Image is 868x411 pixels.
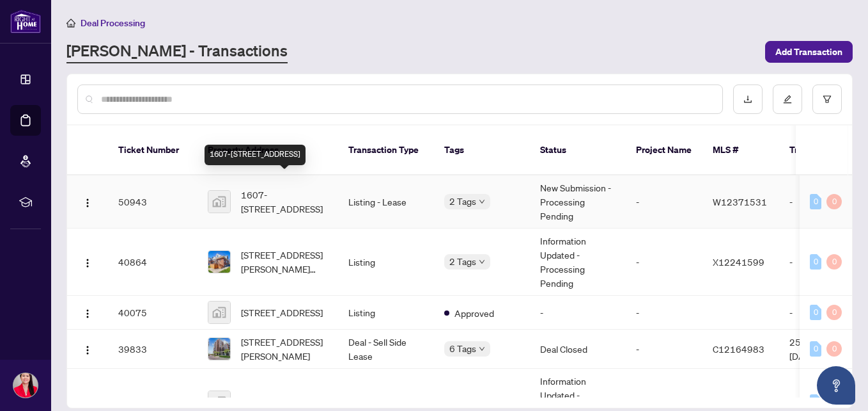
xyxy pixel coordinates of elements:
span: down [479,198,485,205]
th: Transaction Type [338,125,434,175]
div: 1607-[STREET_ADDRESS] [205,145,306,165]
img: Profile Icon [13,373,38,398]
img: Logo [82,309,93,319]
span: Approved [454,306,494,320]
span: edit [783,95,792,104]
img: thumbnail-img [208,191,230,213]
div: 0 [826,341,842,357]
span: 2 Tags [449,194,476,209]
td: - [626,296,702,330]
span: W12179046 [713,396,767,408]
button: edit [773,85,802,114]
td: Listing - Lease [338,175,434,229]
button: Add Transaction [765,41,853,63]
span: Deal Processing [81,17,145,29]
span: [STREET_ADDRESS][PERSON_NAME] [241,335,328,363]
td: - [626,229,702,296]
td: 40864 [108,229,198,296]
div: 0 [810,305,821,320]
img: thumbnail-img [208,302,230,323]
span: 6 Tags [449,341,476,356]
button: Open asap [817,366,855,405]
span: download [743,95,752,104]
button: Logo [77,302,98,323]
span: X12241599 [713,256,764,268]
span: home [66,19,75,28]
span: [STREET_ADDRESS][PERSON_NAME][PERSON_NAME] [241,248,328,276]
img: Logo [82,345,93,355]
td: Deal - Sell Side Lease [338,330,434,369]
img: thumbnail-img [208,251,230,273]
span: W12371531 [713,196,767,207]
span: filter [823,95,832,104]
td: Deal Closed [530,330,626,369]
img: Logo [82,198,93,208]
td: Listing [338,229,434,296]
td: Information Updated - Processing Pending [530,229,626,296]
td: - [530,296,626,330]
div: 0 [826,305,842,320]
span: down [479,259,485,265]
span: Cancelled [454,396,493,410]
td: 39833 [108,330,198,369]
td: Listing [338,296,434,330]
th: Project Name [626,125,702,175]
span: 2 Tags [449,254,476,269]
span: [STREET_ADDRESS] [241,305,323,319]
div: 0 [810,194,821,209]
th: Status [530,125,626,175]
div: 0 [826,194,842,209]
td: - [626,175,702,229]
span: [STREET_ADDRESS] [241,395,323,409]
button: filter [812,85,842,114]
button: download [733,85,763,114]
th: Property Address [198,125,338,175]
span: C12164983 [713,343,764,355]
th: Ticket Number [108,125,198,175]
span: 1607-[STREET_ADDRESS] [241,188,328,216]
span: down [479,346,485,352]
div: 0 [810,394,821,410]
span: Add Transaction [775,42,842,62]
div: 0 [810,254,821,270]
td: New Submission - Processing Pending [530,175,626,229]
td: - [626,330,702,369]
div: 0 [810,341,821,357]
img: logo [10,10,41,33]
img: Logo [82,258,93,268]
a: [PERSON_NAME] - Transactions [66,40,288,63]
button: Logo [77,339,98,359]
td: 50943 [108,175,198,229]
button: Logo [77,191,98,212]
th: MLS # [702,125,779,175]
td: 40075 [108,296,198,330]
div: 0 [826,254,842,270]
th: Tags [434,125,530,175]
button: Logo [77,252,98,272]
img: thumbnail-img [208,338,230,360]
